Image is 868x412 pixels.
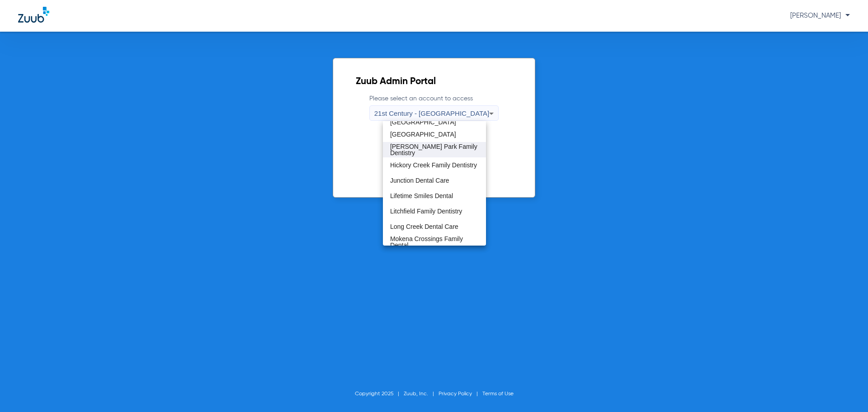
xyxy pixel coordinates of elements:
span: Mokena Crossings Family Dental [390,236,479,248]
span: Long Creek Dental Care [390,223,458,230]
span: [PERSON_NAME] Park Family Dentistry [390,143,479,156]
span: Junction Dental Care [390,177,449,184]
span: Litchfield Family Dentistry [390,208,462,214]
span: Hickory Creek Family Dentistry [390,162,477,168]
span: Lifetime Smiles Dental [390,193,453,199]
span: Family Dental of [GEOGRAPHIC_DATA] [390,113,479,125]
span: [GEOGRAPHIC_DATA] [390,131,456,137]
